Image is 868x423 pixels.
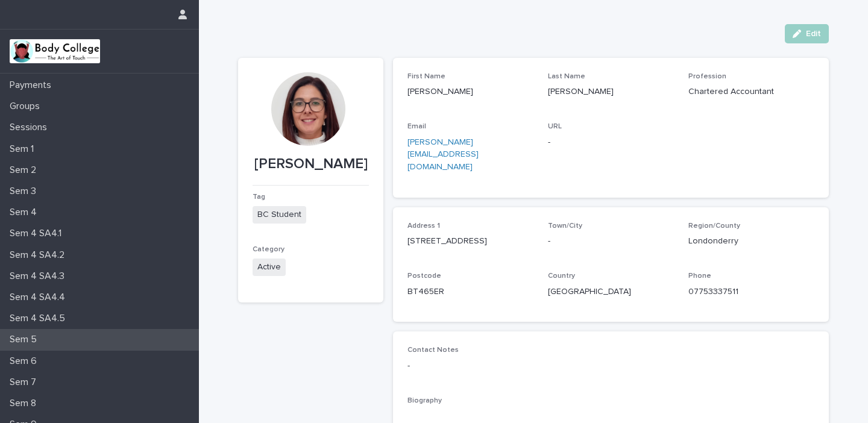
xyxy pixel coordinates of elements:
[5,164,46,176] p: Sem 2
[548,136,674,149] p: -
[253,246,285,253] span: Category
[5,186,46,197] p: Sem 3
[548,272,575,280] span: Country
[5,377,46,388] p: Sem 7
[688,86,814,98] p: Chartered Accountant
[10,39,100,63] img: xvtzy2PTuGgGH0xbwGb2
[5,80,61,91] p: Payments
[688,222,740,230] span: Region/County
[407,73,445,80] span: First Name
[548,235,674,248] p: -
[548,222,582,230] span: Town/City
[5,122,57,133] p: Sessions
[407,86,533,98] p: [PERSON_NAME]
[5,228,71,239] p: Sem 4 SA4.1
[407,360,814,372] p: -
[407,235,533,248] p: [STREET_ADDRESS]
[407,286,533,298] p: BT465ER
[5,292,75,303] p: Sem 4 SA4.4
[548,286,674,298] p: [GEOGRAPHIC_DATA]
[407,346,459,354] span: Contact Notes
[5,334,46,345] p: Sem 5
[548,86,674,98] p: [PERSON_NAME]
[5,207,46,218] p: Sem 4
[785,24,829,43] button: Edit
[688,287,738,296] a: 07753337511
[5,271,74,282] p: Sem 4 SA4.3
[548,123,562,130] span: URL
[407,272,441,280] span: Postcode
[5,398,46,409] p: Sem 8
[688,73,726,80] span: Profession
[5,143,43,155] p: Sem 1
[806,30,821,38] span: Edit
[5,313,75,324] p: Sem 4 SA4.5
[5,356,46,367] p: Sem 6
[5,101,49,112] p: Groups
[5,249,74,261] p: Sem 4 SA4.2
[407,138,479,172] a: [PERSON_NAME][EMAIL_ADDRESS][DOMAIN_NAME]
[253,155,369,173] p: [PERSON_NAME]
[407,222,440,230] span: Address 1
[253,258,286,276] span: Active
[688,235,814,248] p: Londonderry
[548,73,585,80] span: Last Name
[253,206,306,224] span: BC Student
[407,397,442,404] span: Biography
[407,123,426,130] span: Email
[688,272,711,280] span: Phone
[253,193,265,201] span: Tag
